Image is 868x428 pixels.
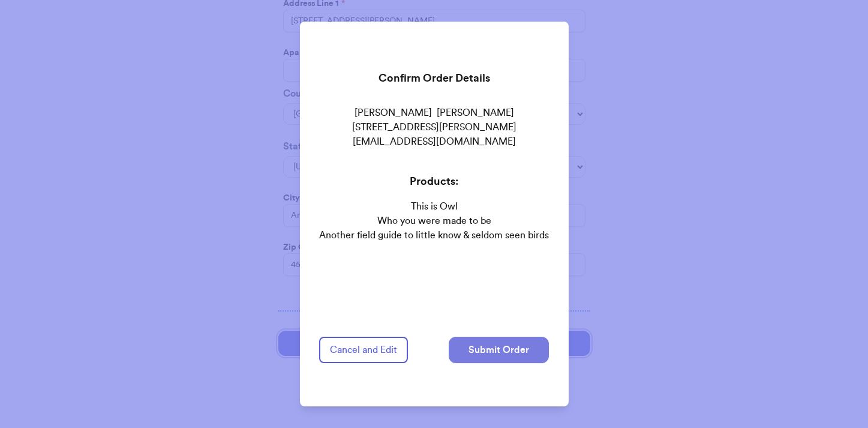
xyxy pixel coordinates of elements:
[319,134,549,149] p: [EMAIL_ADDRESS][DOMAIN_NAME]
[355,106,432,120] span: [PERSON_NAME]
[449,337,549,363] button: Submit Order
[319,173,549,190] div: Products:
[319,337,408,363] button: Cancel and Edit
[437,106,514,120] span: [PERSON_NAME]
[319,228,549,243] span: Another field guide to little know & seldom seen birds
[319,120,549,134] p: [STREET_ADDRESS][PERSON_NAME]
[319,214,549,228] span: Who you were made to be
[319,60,549,96] div: Confirm Order Details
[319,199,549,214] span: This is Owl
